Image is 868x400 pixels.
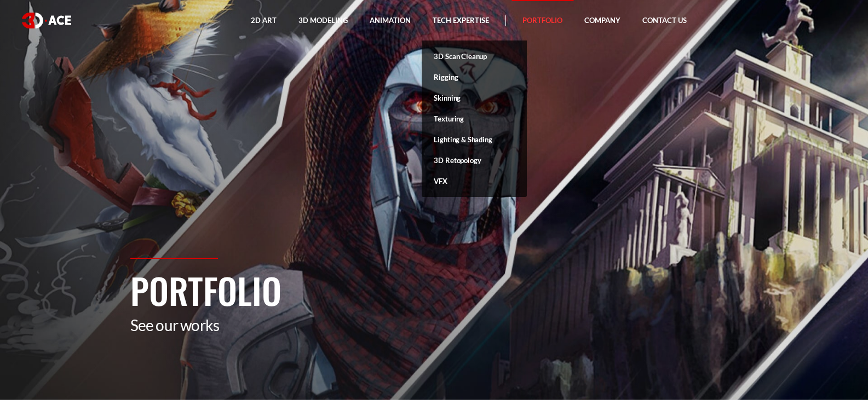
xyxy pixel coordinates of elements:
[422,129,527,150] a: Lighting & Shading
[422,171,527,192] a: VFX
[422,67,527,88] a: Rigging
[22,13,71,28] img: logo white
[422,108,527,129] a: Texturing
[422,150,527,171] a: 3D Retopology
[130,316,738,334] p: See our works
[130,264,738,316] h1: Portfolio
[422,46,527,67] a: 3D Scan Cleanup
[422,88,527,108] a: Skinning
